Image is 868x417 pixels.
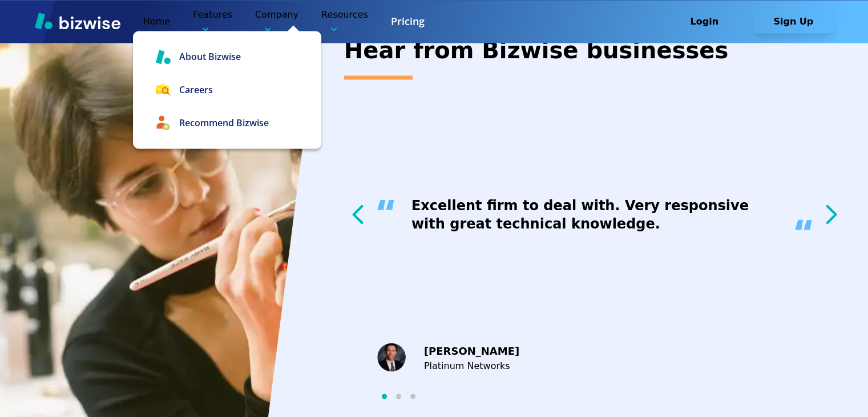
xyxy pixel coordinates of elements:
p: [PERSON_NAME] [424,342,519,359]
a: Pricing [391,14,425,29]
button: Sign Up [753,10,833,33]
p: Resources [321,8,368,35]
p: Company [255,8,298,35]
a: About Bizwise [133,40,321,73]
a: Login [664,16,753,27]
button: Login [664,10,744,33]
h3: Excellent firm to deal with. Very responsive with great technical knowledge. [411,196,778,233]
a: Recommend Bizwise [133,106,321,139]
a: Sign Up [753,16,833,27]
img: Bizwise Logo [35,12,120,29]
img: Michael Branson [377,343,406,371]
a: Home [143,16,170,27]
h2: Hear from Bizwise businesses [344,35,845,66]
a: Careers [133,73,321,106]
p: Platinum Networks [424,359,519,372]
p: Features [193,8,232,35]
